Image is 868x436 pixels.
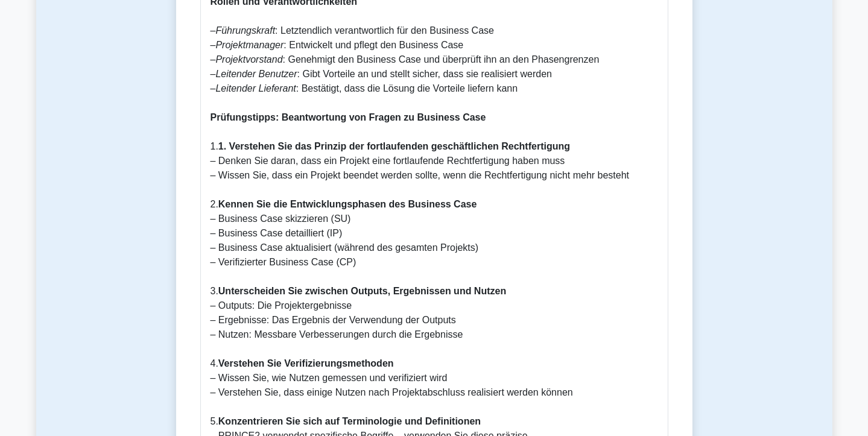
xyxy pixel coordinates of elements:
[211,156,565,166] font: – Denken Sie daran, dass ein Projekt eine fortlaufende Rechtfertigung haben muss
[211,300,352,311] font: – Outputs: Die Projektergebnisse
[211,83,216,93] font: –
[283,54,600,65] font: : Genehmigt den Business Case und überprüft ihn an den Phasengrenzen
[218,358,394,368] font: Verstehen Sie Verifizierungsmethoden
[218,141,570,151] font: 1. Verstehen Sie das Prinzip der fortlaufenden geschäftlichen Rechtfertigung
[211,199,218,209] font: 2.
[218,416,481,426] font: Konzentrieren Sie sich auf Terminologie und Definitionen
[275,25,494,36] font: : Letztendlich verantwortlich für den Business Case
[211,286,218,296] font: 3.
[296,83,518,93] font: : Bestätigt, dass die Lösung die Vorteile liefern kann
[215,54,282,65] font: Projektvorstand
[211,170,630,180] font: – Wissen Sie, dass ein Projekt beendet werden sollte, wenn die Rechtfertigung nicht mehr besteht
[211,416,218,426] font: 5.
[211,358,218,368] font: 4.
[211,387,573,397] font: – Verstehen Sie, dass einige Nutzen nach Projektabschluss realisiert werden können
[211,54,216,65] font: –
[211,69,216,79] font: –
[211,141,218,151] font: 1.
[218,199,477,209] font: Kennen Sie die Entwicklungsphasen des Business Case
[218,286,506,296] font: Unterscheiden Sie zwischen Outputs, Ergebnissen und Nutzen
[215,83,296,93] font: Leitender Lieferant
[215,69,297,79] font: Leitender Benutzer
[211,40,216,50] font: –
[211,257,356,267] font: – Verifizierter Business Case (CP)
[211,228,343,238] font: – Business Case detailliert (IP)
[284,40,463,50] font: : Entwickelt und pflegt den Business Case
[211,329,463,340] font: – Nutzen: Messbare Verbesserungen durch die Ergebnisse
[211,25,216,36] font: –
[297,69,552,79] font: : Gibt Vorteile an und stellt sicher, dass sie realisiert werden
[215,25,275,36] font: Führungskraft
[211,112,486,122] font: Prüfungstipps: Beantwortung von Fragen zu Business Case
[215,40,284,50] font: Projektmanager
[211,373,448,383] font: – Wissen Sie, wie Nutzen gemessen und verifiziert wird
[211,242,479,253] font: – Business Case aktualisiert (während des gesamten Projekts)
[211,315,456,325] font: – Ergebnisse: Das Ergebnis der Verwendung der Outputs
[211,213,351,224] font: – Business Case skizzieren (SU)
